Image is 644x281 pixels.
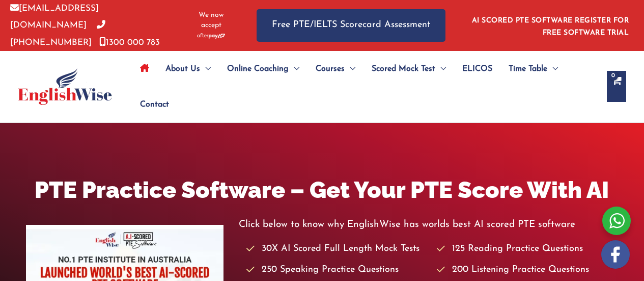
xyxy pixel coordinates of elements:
li: 30X AI Scored Full Length Mock Tests [246,241,428,258]
span: Scored Mock Test [372,51,435,87]
li: 200 Listening Practice Questions [437,262,618,278]
img: cropped-ew-logo [18,68,112,105]
a: 1300 000 783 [99,38,160,47]
span: ELICOS [462,51,492,87]
span: Contact [140,87,169,122]
a: AI SCORED PTE SOFTWARE REGISTER FOR FREE SOFTWARE TRIAL [472,17,629,37]
a: Time TableMenu Toggle [500,51,566,87]
span: Menu Toggle [200,51,211,87]
h1: PTE Practice Software – Get Your PTE Score With AI [26,174,619,206]
a: About UsMenu Toggle [157,51,219,87]
span: Menu Toggle [345,51,355,87]
aside: Header Widget 1 [466,9,634,42]
a: Contact [132,87,169,122]
a: [EMAIL_ADDRESS][DOMAIN_NAME] [10,4,99,30]
span: About Us [165,51,200,87]
a: CoursesMenu Toggle [307,51,363,87]
img: white-facebook.png [601,240,630,269]
a: ELICOS [454,51,500,87]
nav: Site Navigation: Main Menu [132,51,597,122]
a: Scored Mock TestMenu Toggle [363,51,454,87]
span: Courses [316,51,345,87]
li: 125 Reading Practice Questions [437,241,618,258]
a: Online CoachingMenu Toggle [219,51,307,87]
a: [PHONE_NUMBER] [10,21,105,46]
span: Menu Toggle [435,51,446,87]
img: Afterpay-Logo [197,33,225,39]
span: Menu Toggle [547,51,558,87]
span: Time Table [509,51,547,87]
a: Free PTE/IELTS Scorecard Assessment [257,9,445,41]
a: View Shopping Cart, empty [607,71,626,102]
span: Menu Toggle [289,51,299,87]
p: Click below to know why EnglishWise has worlds best AI scored PTE software [239,216,619,233]
li: 250 Speaking Practice Questions [246,262,428,278]
span: We now accept [191,10,231,31]
span: Online Coaching [227,51,289,87]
